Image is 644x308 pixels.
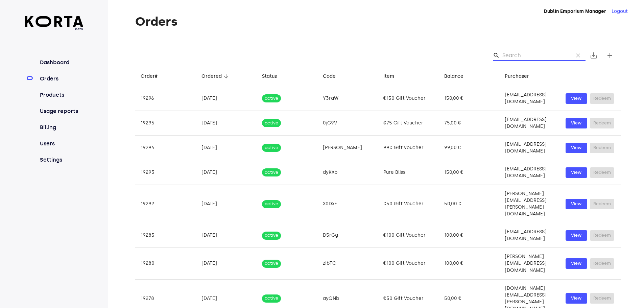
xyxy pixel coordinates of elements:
[378,86,439,111] td: €150 Gift Voucher
[317,111,378,136] td: 0jG9V
[569,232,584,239] span: View
[586,47,602,64] button: Export
[439,136,500,160] td: 99,00 €
[590,51,598,60] span: save_alt
[39,75,84,83] a: Orders
[141,72,166,80] span: Order#
[262,72,286,80] span: Status
[196,248,257,279] td: [DATE]
[606,51,614,60] span: add
[499,86,560,111] td: [EMAIL_ADDRESS][DOMAIN_NAME]
[566,118,587,128] button: View
[502,50,568,61] input: Search
[135,160,196,185] td: 19293
[196,160,257,185] td: [DATE]
[39,58,84,67] a: Dashboard
[566,167,587,178] button: View
[262,169,281,176] span: active
[196,223,257,248] td: [DATE]
[262,72,277,80] div: Status
[566,258,587,269] button: View
[196,136,257,160] td: [DATE]
[25,27,84,31] span: beta
[135,15,621,28] h1: Orders
[223,73,229,79] span: arrow_downward
[39,107,84,115] a: Usage reports
[505,72,529,80] div: Purchaser
[39,156,84,164] a: Settings
[39,140,84,148] a: Users
[505,72,538,80] span: Purchaser
[383,72,394,80] div: Item
[499,160,560,185] td: [EMAIL_ADDRESS][DOMAIN_NAME]
[612,8,628,15] button: Logout
[439,111,500,136] td: 75,00 €
[569,119,584,127] span: View
[602,47,618,64] button: Create new gift card
[439,160,500,185] td: 150,00 €
[25,16,84,27] img: Korta
[262,232,281,239] span: active
[439,223,500,248] td: 100,00 €
[262,201,281,207] span: active
[317,136,378,160] td: [PERSON_NAME]
[135,185,196,223] td: 19292
[135,136,196,160] td: 19294
[135,111,196,136] td: 19295
[201,72,222,80] div: Ordered
[196,185,257,223] td: [DATE]
[39,91,84,99] a: Products
[569,260,584,267] span: View
[317,160,378,185] td: dyKXb
[444,72,472,80] span: Balance
[323,72,344,80] span: Code
[378,111,439,136] td: €75 Gift Voucher
[39,123,84,132] a: Billing
[569,95,584,102] span: View
[378,223,439,248] td: €100 Gift Voucher
[317,86,378,111] td: Y3raW
[566,199,587,209] button: View
[262,295,281,302] span: active
[262,95,281,102] span: active
[439,86,500,111] td: 150,00 €
[566,230,587,241] button: View
[378,160,439,185] td: Pure Bliss
[499,248,560,279] td: [PERSON_NAME][EMAIL_ADDRESS][DOMAIN_NAME]
[566,93,587,104] button: View
[196,86,257,111] td: [DATE]
[323,72,336,80] div: Code
[201,72,231,80] span: Ordered
[262,260,281,267] span: active
[569,200,584,208] span: View
[135,248,196,279] td: 19280
[499,223,560,248] td: [EMAIL_ADDRESS][DOMAIN_NAME]
[262,120,281,126] span: active
[262,145,281,151] span: active
[569,169,584,176] span: View
[383,72,403,80] span: Item
[499,111,560,136] td: [EMAIL_ADDRESS][DOMAIN_NAME]
[141,72,158,80] div: Order#
[439,185,500,223] td: 50,00 €
[25,16,84,31] a: beta
[566,143,587,153] button: View
[499,136,560,160] td: [EMAIL_ADDRESS][DOMAIN_NAME]
[569,144,584,152] span: View
[544,8,606,14] strong: Dublin Emporium Manager
[378,136,439,160] td: 99€ Gift voucher
[196,111,257,136] td: [DATE]
[499,185,560,223] td: [PERSON_NAME][EMAIL_ADDRESS][PERSON_NAME][DOMAIN_NAME]
[378,185,439,223] td: €50 Gift Voucher
[317,223,378,248] td: D5rGg
[566,293,587,304] button: View
[317,185,378,223] td: X0DxE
